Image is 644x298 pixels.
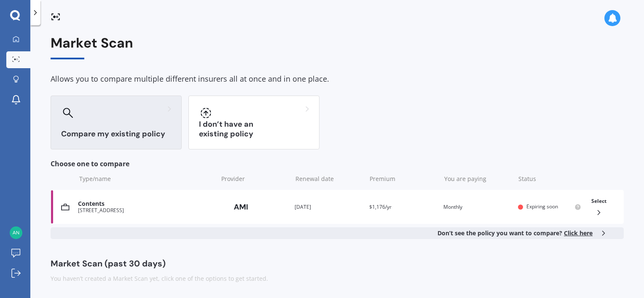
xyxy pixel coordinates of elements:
img: Contents [61,203,70,211]
div: [STREET_ADDRESS] [78,208,213,213]
div: You are paying [444,175,512,183]
h3: Compare my existing policy [61,129,171,139]
div: Renewal date [295,175,363,183]
b: Don’t see the policy you want to compare? [437,229,593,237]
span: Select [591,197,606,205]
img: 28e45a8e321ce274bf217e4133ba8ccf [10,226,22,239]
div: Provider [221,175,289,183]
div: [DATE] [295,203,362,211]
span: $1,176/yr [369,203,392,210]
h3: I don’t have an existing policy [199,120,309,139]
div: Contents [78,200,213,208]
div: Choose one to compare [51,160,624,168]
div: You haven’t created a Market Scan yet, click one of the options to get started. [51,274,624,283]
div: Monthly [443,203,511,211]
div: Status [518,175,582,183]
span: Click here [564,229,593,237]
div: Allows you to compare multiple different insurers all at once and in one place. [51,73,624,85]
div: Market Scan (past 30 days) [51,259,624,268]
img: AMI [220,199,262,215]
div: Premium [370,175,437,183]
div: Type/name [79,175,215,183]
div: Market Scan [51,35,624,59]
span: Expiring soon [526,203,558,210]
